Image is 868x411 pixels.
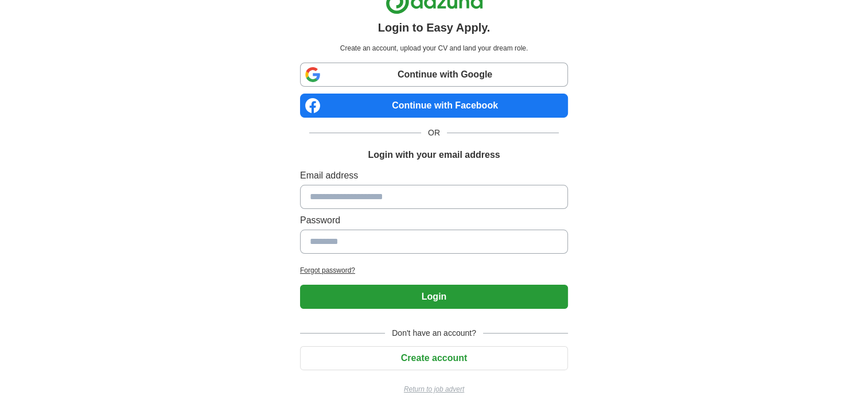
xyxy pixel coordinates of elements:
[300,169,568,183] label: Email address
[378,19,491,36] h1: Login to Easy Apply.
[300,94,568,118] a: Continue with Facebook
[421,127,447,139] span: OR
[302,43,566,53] p: Create an account, upload your CV and land your dream role.
[300,63,568,87] a: Continue with Google
[300,353,568,363] a: Create account
[300,346,568,370] button: Create account
[385,327,483,339] span: Don't have an account?
[300,214,568,227] label: Password
[368,148,500,162] h1: Login with your email address
[300,285,568,309] button: Login
[300,265,568,276] a: Forgot password?
[300,384,568,394] a: Return to job advert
